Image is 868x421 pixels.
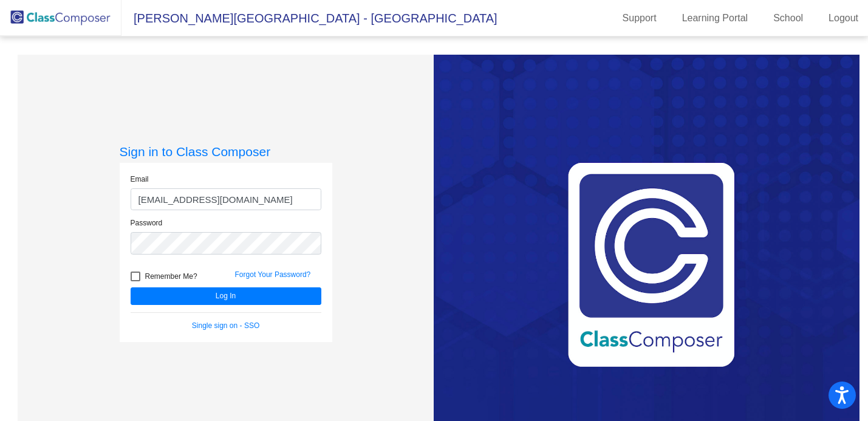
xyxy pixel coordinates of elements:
a: Support [613,9,666,28]
label: Password [131,217,163,228]
button: Log In [131,287,321,305]
a: Learning Portal [672,9,758,28]
a: School [764,9,813,28]
a: Logout [819,9,868,28]
h3: Sign in to Class Composer [120,144,332,159]
label: Email [131,174,149,185]
span: [PERSON_NAME][GEOGRAPHIC_DATA] - [GEOGRAPHIC_DATA] [121,9,497,28]
a: Single sign on - SSO [192,321,259,330]
span: Remember Me? [145,269,197,284]
a: Forgot Your Password? [235,270,311,279]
